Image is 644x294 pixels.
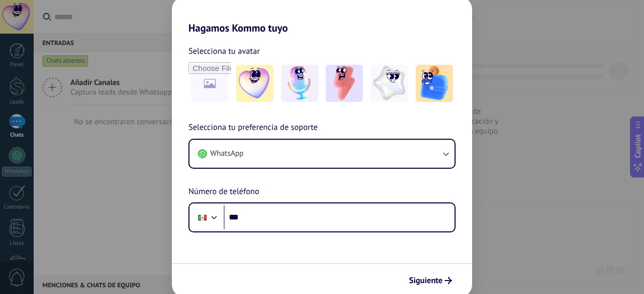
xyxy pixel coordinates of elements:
[188,45,260,58] span: Selecciona tu avatar
[416,65,453,102] img: -5.jpeg
[281,65,318,102] img: -2.jpeg
[189,140,455,168] button: WhatsApp
[210,149,243,159] span: WhatsApp
[193,207,212,228] div: Mexico: + 52
[326,65,363,102] img: -3.jpeg
[236,65,273,102] img: -1.jpeg
[404,272,457,289] button: Siguiente
[188,185,259,199] span: Número de teléfono
[188,121,318,135] span: Selecciona tu preferencia de soporte
[409,277,443,284] span: Siguiente
[371,65,408,102] img: -4.jpeg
